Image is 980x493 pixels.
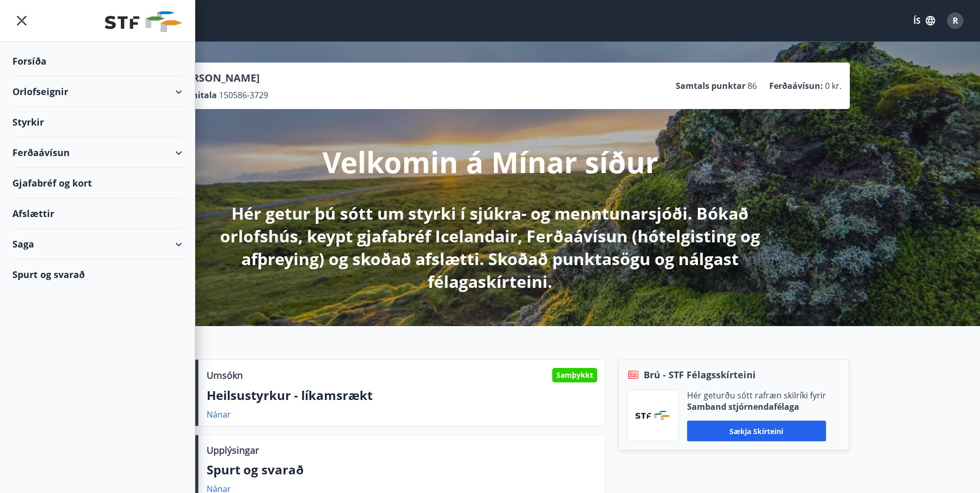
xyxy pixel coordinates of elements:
[207,443,259,457] p: Upplýsingar
[748,80,757,91] span: 86
[12,11,31,30] button: menu
[908,11,941,30] button: ÍS
[105,11,182,32] img: union_logo
[825,80,842,91] span: 0 kr.
[635,411,671,420] img: vjCaq2fThgY3EUYqSgpjEiBg6WP39ov69hlhuPVN.png
[12,46,182,76] div: Forsíða
[687,401,826,412] p: Samband stjórnendafélaga
[12,168,182,198] div: Gjafabréf og kort
[207,461,597,479] p: Spurt og svarað
[207,368,243,382] p: Umsókn
[12,198,182,229] div: Afslættir
[207,387,597,404] p: Heilsustyrkur - líkamsrækt
[176,89,217,101] p: Kennitala
[322,142,658,181] p: Velkomin á Mínar síður
[12,259,182,289] div: Spurt og svarað
[676,80,745,91] p: Samtals punktar
[12,229,182,259] div: Saga
[687,421,826,441] button: Sækja skírteini
[953,15,958,26] span: R
[769,80,823,91] p: Ferðaávísun :
[943,8,968,33] button: R
[217,202,763,293] p: Hér getur þú sótt um styrki í sjúkra- og menntunarsjóði. Bókað orlofshús, keypt gjafabréf Iceland...
[12,137,182,168] div: Ferðaávísun
[644,368,756,381] span: Brú - STF Félagsskírteini
[12,76,182,107] div: Orlofseignir
[552,368,597,382] div: Samþykkt
[207,409,231,420] a: Nánar
[176,71,268,85] p: [PERSON_NAME]
[12,107,182,137] div: Styrkir
[219,89,268,101] span: 150586-3729
[687,390,826,401] p: Hér geturðu sótt rafræn skilríki fyrir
